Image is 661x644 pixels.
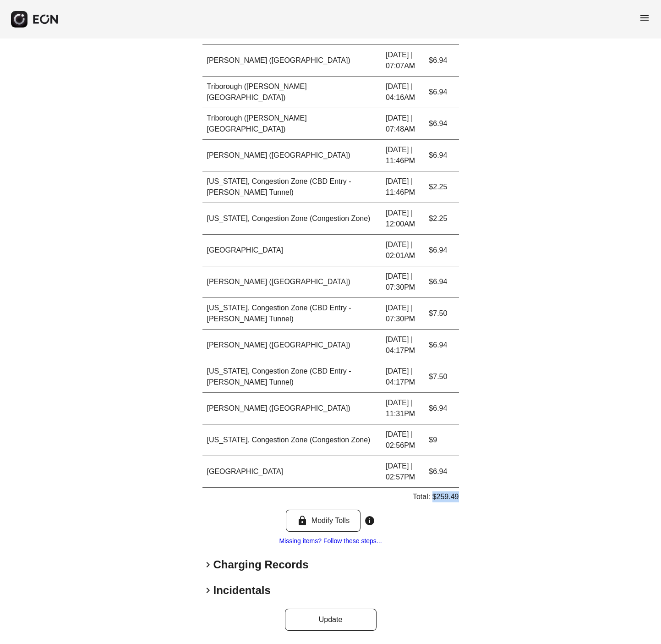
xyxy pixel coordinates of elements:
td: [GEOGRAPHIC_DATA] [202,235,382,266]
td: $6.94 [424,77,459,108]
td: [DATE] | 02:01AM [381,235,424,266]
td: $6.94 [424,45,459,77]
p: Total: $259.49 [413,491,459,502]
td: [PERSON_NAME] ([GEOGRAPHIC_DATA]) [202,45,382,77]
h2: Charging Records [213,557,309,572]
td: $2.25 [424,171,459,203]
td: [DATE] | 11:46PM [381,140,424,171]
td: [DATE] | 11:31PM [381,393,424,424]
td: $9 [424,424,459,456]
td: [DATE] | 02:56PM [381,424,424,456]
td: $6.94 [424,393,459,424]
td: $2.25 [424,203,459,235]
td: [DATE] | 07:07AM [381,45,424,77]
h2: Incidentals [213,583,271,598]
td: [DATE] | 02:57PM [381,456,424,488]
td: [GEOGRAPHIC_DATA] [202,456,382,488]
td: Triborough ([PERSON_NAME][GEOGRAPHIC_DATA]) [202,77,382,108]
td: [PERSON_NAME] ([GEOGRAPHIC_DATA]) [202,330,382,361]
span: keyboard_arrow_right [202,559,213,570]
td: [US_STATE], Congestion Zone (Congestion Zone) [202,424,382,456]
td: [US_STATE], Congestion Zone (CBD Entry - [PERSON_NAME] Tunnel) [202,171,382,203]
td: $7.50 [424,298,459,330]
td: [DATE] | 04:16AM [381,77,424,108]
td: [US_STATE], Congestion Zone (Congestion Zone) [202,203,382,235]
td: [PERSON_NAME] ([GEOGRAPHIC_DATA]) [202,393,382,424]
button: Modify Tolls [286,510,361,532]
span: lock [297,515,308,526]
td: $6.94 [424,140,459,171]
button: Update [285,609,377,631]
td: [US_STATE], Congestion Zone (CBD Entry - [PERSON_NAME] Tunnel) [202,361,382,393]
td: $6.94 [424,330,459,361]
td: [DATE] | 07:48AM [381,108,424,140]
td: $7.50 [424,361,459,393]
td: [US_STATE], Congestion Zone (CBD Entry - [PERSON_NAME] Tunnel) [202,298,382,330]
td: [DATE] | 11:46PM [381,171,424,203]
td: $6.94 [424,235,459,266]
td: [DATE] | 04:17PM [381,330,424,361]
span: menu [639,12,650,23]
td: [DATE] | 12:00AM [381,203,424,235]
td: [PERSON_NAME] ([GEOGRAPHIC_DATA]) [202,266,382,298]
td: [DATE] | 07:30PM [381,266,424,298]
td: $6.94 [424,266,459,298]
td: [DATE] | 04:17PM [381,361,424,393]
td: Triborough ([PERSON_NAME][GEOGRAPHIC_DATA]) [202,108,382,140]
td: [PERSON_NAME] ([GEOGRAPHIC_DATA]) [202,140,382,171]
td: $6.94 [424,108,459,140]
span: info [364,515,375,526]
td: $6.94 [424,456,459,488]
span: keyboard_arrow_right [202,585,213,596]
td: [DATE] | 07:30PM [381,298,424,330]
a: Missing items? Follow these steps... [279,537,382,545]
